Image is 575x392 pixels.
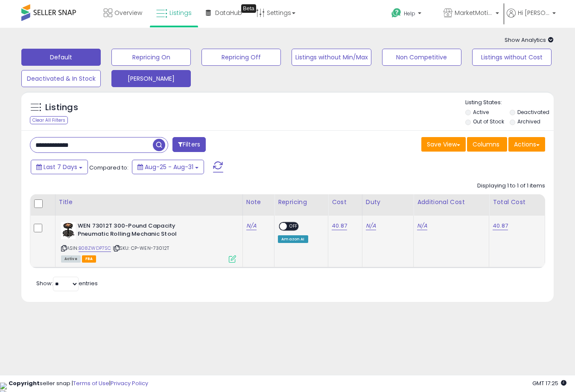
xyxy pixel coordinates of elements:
[517,118,540,125] label: Archived
[201,49,281,66] button: Repricing Off
[518,9,550,17] span: Hi [PERSON_NAME]
[9,379,40,387] strong: Copyright
[493,222,508,230] a: 40.87
[172,137,206,152] button: Filters
[287,223,301,230] span: OFF
[366,222,376,230] a: N/A
[505,36,554,44] span: Show Analytics
[473,140,499,149] span: Columns
[246,222,257,230] a: N/A
[473,118,504,125] label: Out of Stock
[489,194,545,216] th: CSV column name: cust_attr_3_Total Cost
[332,198,359,207] div: Cost
[30,116,68,124] div: Clear All Filters
[517,108,549,116] label: Deactivated
[332,222,347,230] a: 40.87
[508,137,545,152] button: Actions
[145,163,193,171] span: Aug-25 - Aug-31
[61,222,236,262] div: ASIN:
[44,163,77,171] span: Last 7 Days
[111,379,148,387] a: Privacy Policy
[467,137,507,152] button: Columns
[278,198,324,207] div: Repricing
[532,379,566,387] span: 2025-09-8 17:25 GMT
[385,1,436,28] a: Help
[82,255,96,263] span: FBA
[78,222,181,240] b: WEN 73012T 300-Pound Capacity Pneumatic Rolling Mechanic Stool
[292,49,371,66] button: Listings without Min/Max
[31,160,88,174] button: Last 7 Days
[421,137,466,152] button: Save View
[417,198,485,207] div: Additional Cost
[477,182,545,190] div: Displaying 1 to 1 of 1 items
[278,235,308,243] div: Amazon AI
[36,279,98,287] span: Show: entries
[241,4,256,13] div: Tooltip anchor
[362,194,413,216] th: CSV column name: cust_attr_1_Duty
[215,9,242,17] span: DataHub
[73,379,109,387] a: Terms of Use
[455,9,493,17] span: MarketMotions
[89,164,128,172] span: Compared to:
[111,49,191,66] button: Repricing On
[391,8,402,18] i: Get Help
[246,198,271,207] div: Note
[61,222,76,239] img: 41QZg5fqWjL._SL40_.jpg
[61,255,81,263] span: All listings currently available for purchase on Amazon
[111,70,191,87] button: [PERSON_NAME]
[21,49,101,66] button: Default
[132,160,204,174] button: Aug-25 - Aug-31
[493,198,541,207] div: Total Cost
[473,108,489,116] label: Active
[21,70,101,87] button: Deactivated & In Stock
[472,49,552,66] button: Listings without Cost
[417,222,427,230] a: N/A
[113,245,169,252] span: | SKU: CP-WEN-73012T
[169,9,192,17] span: Listings
[404,10,415,17] span: Help
[79,245,111,252] a: B08ZWDP7SC
[45,102,78,114] h5: Listings
[507,9,556,28] a: Hi [PERSON_NAME]
[465,99,554,107] p: Listing States:
[114,9,142,17] span: Overview
[366,198,410,207] div: Duty
[382,49,461,66] button: Non Competitive
[59,198,239,207] div: Title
